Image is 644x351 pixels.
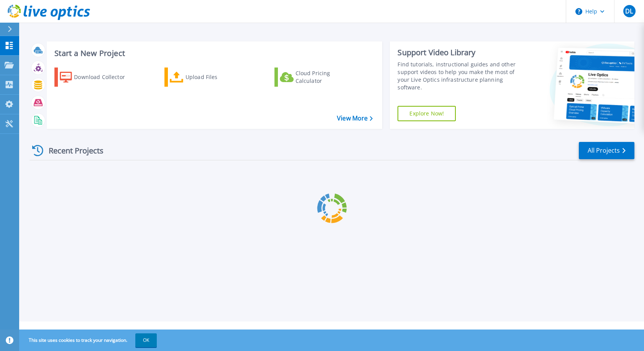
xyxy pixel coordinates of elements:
[337,115,373,122] a: View More
[135,333,157,347] button: OK
[54,49,373,58] h3: Start a New Project
[54,68,140,87] a: Download Collector
[579,142,634,159] a: All Projects
[398,61,521,91] div: Find tutorials, instructional guides and other support videos to help you make the most of your L...
[274,68,360,87] a: Cloud Pricing Calculator
[398,48,521,58] div: Support Video Library
[625,8,633,14] span: DL
[74,69,135,85] div: Download Collector
[296,69,357,85] div: Cloud Pricing Calculator
[186,69,247,85] div: Upload Files
[21,333,157,347] span: This site uses cookies to track your navigation.
[30,141,114,160] div: Recent Projects
[164,68,250,87] a: Upload Files
[398,106,456,121] a: Explore Now!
